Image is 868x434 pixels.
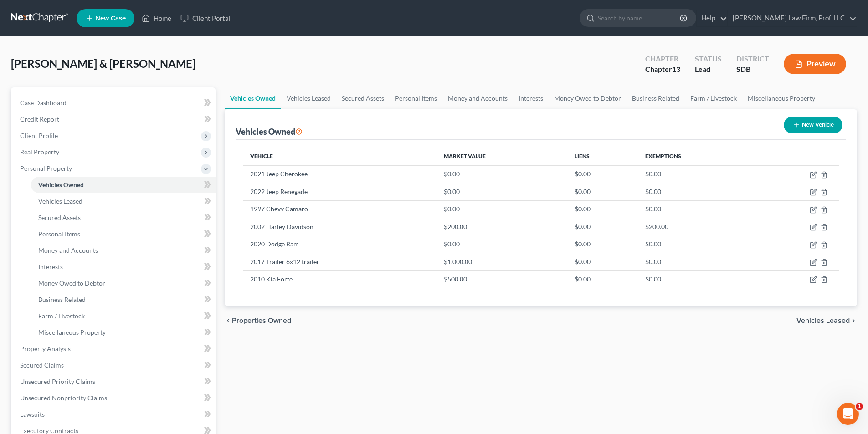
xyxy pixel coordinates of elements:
span: Client Profile [20,132,58,139]
a: Personal Items [31,226,216,242]
span: Properties Owned [232,317,291,324]
td: $0.00 [437,165,567,183]
td: $0.00 [567,200,638,218]
a: Case Dashboard [13,95,216,111]
td: $0.00 [638,271,755,288]
td: 2022 Jeep Renegade [243,183,437,200]
button: Preview [784,54,846,74]
span: Money and Accounts [38,246,98,254]
td: $0.00 [638,165,755,183]
span: Interests [38,263,63,271]
div: Chapter [645,54,680,64]
a: Secured Claims [13,357,216,373]
a: [PERSON_NAME] Law Firm, Prof. LLC [728,10,857,26]
td: $0.00 [437,183,567,200]
td: $0.00 [638,200,755,218]
iframe: Intercom live chat [837,403,859,425]
td: 2017 Trailer 6x12 trailer [243,253,437,270]
td: $0.00 [437,200,567,218]
a: Money and Accounts [31,242,216,259]
span: Unsecured Priority Claims [20,378,95,385]
span: Unsecured Nonpriority Claims [20,394,107,402]
a: Lawsuits [13,406,216,423]
span: Vehicles Leased [38,197,82,205]
button: chevron_left Properties Owned [225,317,291,324]
span: Real Property [20,148,59,156]
a: Unsecured Nonpriority Claims [13,390,216,406]
span: Business Related [38,296,86,303]
a: Secured Assets [31,209,216,226]
a: Home [137,10,176,26]
span: New Case [95,15,126,22]
td: $1,000.00 [437,253,567,270]
td: 2021 Jeep Cherokee [243,165,437,183]
a: Vehicles Owned [225,87,281,109]
div: Status [695,54,722,64]
td: $0.00 [437,235,567,253]
i: chevron_left [225,317,232,324]
a: Secured Assets [336,87,390,109]
a: Interests [31,259,216,275]
span: Miscellaneous Property [38,328,106,336]
a: Interests [513,87,549,109]
span: Lawsuits [20,410,45,418]
button: New Vehicle [784,117,842,133]
span: Secured Claims [20,361,64,369]
td: 1997 Chevy Camaro [243,200,437,218]
span: 1 [856,403,863,410]
a: Vehicles Leased [281,87,336,109]
td: $0.00 [567,271,638,288]
a: Money Owed to Debtor [549,87,627,109]
button: Vehicles Leased chevron_right [796,317,857,324]
span: Vehicles Leased [796,317,850,324]
div: District [736,54,769,64]
a: Vehicles Leased [31,193,216,209]
td: $0.00 [638,183,755,200]
a: Farm / Livestock [685,87,742,109]
span: Secured Assets [38,214,81,221]
td: 2020 Dodge Ram [243,235,437,253]
span: Personal Property [20,164,72,172]
td: $0.00 [638,253,755,270]
a: Personal Items [390,87,442,109]
td: $0.00 [567,253,638,270]
th: Vehicle [243,147,437,165]
div: Chapter [645,64,680,75]
div: SDB [736,64,769,75]
span: Farm / Livestock [38,312,85,320]
input: Search by name... [598,10,681,26]
a: Money Owed to Debtor [31,275,216,291]
a: Credit Report [13,111,216,128]
td: $0.00 [567,165,638,183]
td: 2002 Harley Davidson [243,218,437,235]
a: Help [697,10,727,26]
span: Case Dashboard [20,99,67,107]
a: Business Related [627,87,685,109]
td: $200.00 [437,218,567,235]
td: $0.00 [567,183,638,200]
span: 13 [672,65,680,73]
a: Miscellaneous Property [742,87,821,109]
th: Exemptions [638,147,755,165]
span: Vehicles Owned [38,181,84,189]
div: Vehicles Owned [236,126,303,137]
td: $0.00 [638,235,755,253]
i: chevron_right [850,317,857,324]
td: 2010 Kia Forte [243,271,437,288]
span: Property Analysis [20,345,71,352]
a: Farm / Livestock [31,308,216,324]
th: Market Value [437,147,567,165]
a: Client Portal [176,10,235,26]
a: Vehicles Owned [31,177,216,193]
a: Property Analysis [13,341,216,357]
div: Lead [695,64,722,75]
a: Money and Accounts [442,87,513,109]
a: Miscellaneous Property [31,324,216,341]
a: Unsecured Priority Claims [13,373,216,390]
span: [PERSON_NAME] & [PERSON_NAME] [11,57,195,70]
td: $200.00 [638,218,755,235]
span: Credit Report [20,115,59,123]
td: $500.00 [437,271,567,288]
td: $0.00 [567,218,638,235]
td: $0.00 [567,235,638,253]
